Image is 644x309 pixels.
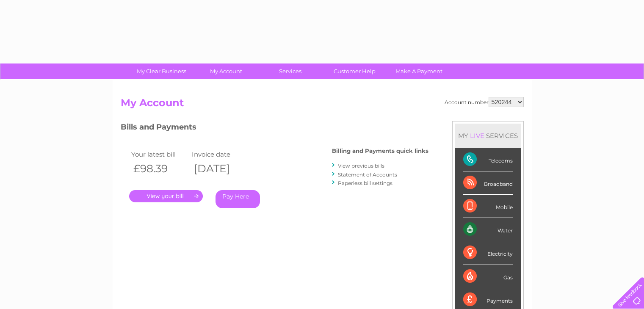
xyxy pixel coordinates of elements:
[338,163,384,169] a: View previous bills
[338,180,392,186] a: Paperless bill settings
[332,148,428,154] h4: Billing and Payments quick links
[445,97,524,107] div: Account number
[129,190,203,202] a: .
[463,218,513,241] div: Water
[455,124,521,148] div: MY SERVICES
[129,149,190,160] td: Your latest bill
[190,149,251,160] td: Invoice date
[463,195,513,218] div: Mobile
[463,171,513,195] div: Broadband
[338,171,397,178] a: Statement of Accounts
[121,97,524,113] h2: My Account
[463,265,513,288] div: Gas
[121,121,428,136] h3: Bills and Payments
[468,132,486,140] div: LIVE
[191,63,261,79] a: My Account
[255,63,325,79] a: Services
[463,148,513,171] div: Telecoms
[190,160,251,177] th: [DATE]
[129,160,190,177] th: £98.39
[384,63,454,79] a: Make A Payment
[320,63,390,79] a: Customer Help
[463,241,513,265] div: Electricity
[216,190,260,208] a: Pay Here
[127,63,196,79] a: My Clear Business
